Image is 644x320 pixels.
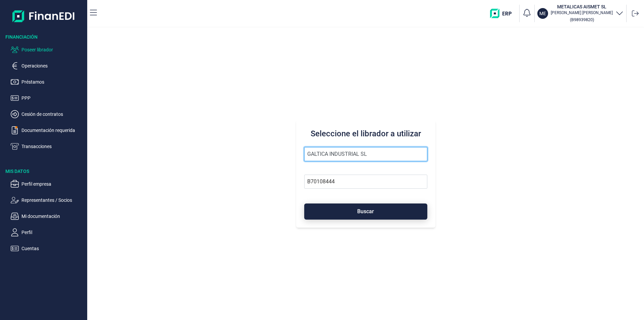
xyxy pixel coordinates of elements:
[11,110,85,118] button: Cesión de contratos
[11,196,85,204] button: Representantes / Socios
[21,228,85,236] p: Perfil
[21,142,85,150] p: Transacciones
[11,78,85,86] button: Préstamos
[12,5,75,27] img: Logo de aplicación
[21,62,85,70] p: Operaciones
[11,126,85,134] button: Documentación requerida
[11,94,85,102] button: PPP
[304,128,427,139] h3: Seleccione el librador a utilizar
[490,9,517,18] img: erp
[304,147,427,161] input: Seleccione la razón social
[21,94,85,102] p: PPP
[537,3,624,24] button: MEMETALICAS AISMET SL[PERSON_NAME] [PERSON_NAME](B98939820)
[21,180,85,188] p: Perfil empresa
[357,209,374,214] span: Buscar
[304,175,427,189] input: Busque por NIF
[304,203,427,220] button: Buscar
[21,110,85,118] p: Cesión de contratos
[11,142,85,150] button: Transacciones
[570,17,594,22] small: Copiar cif
[21,212,85,220] p: Mi documentación
[11,180,85,188] button: Perfil empresa
[21,244,85,253] p: Cuentas
[539,10,546,17] p: ME
[11,62,85,70] button: Operaciones
[21,46,85,54] p: Poseer librador
[551,10,613,15] p: [PERSON_NAME] [PERSON_NAME]
[11,212,85,220] button: Mi documentación
[11,228,85,236] button: Perfil
[11,244,85,253] button: Cuentas
[551,3,613,10] h3: METALICAS AISMET SL
[21,126,85,134] p: Documentación requerida
[21,78,85,86] p: Préstamos
[21,196,85,204] p: Representantes / Socios
[11,46,85,54] button: Poseer librador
